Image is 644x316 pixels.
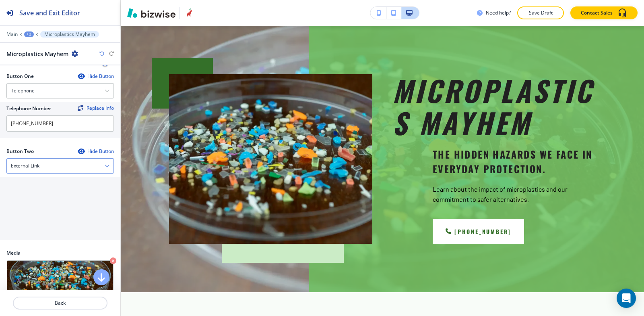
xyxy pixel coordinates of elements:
[6,148,34,155] h2: Button Two
[392,69,593,143] em: Microplastics Mayhem
[78,105,114,111] button: ReplaceReplace Info
[517,6,564,19] button: Save Draft
[40,31,99,38] button: Microplastics Mayhem
[570,6,638,19] button: Contact Sales
[78,105,83,111] img: Replace
[44,31,95,37] p: Microplastics Mayhem
[78,105,114,111] div: Replace Info
[617,289,636,308] div: Open Intercom Messenger
[6,260,114,312] div: My PhotosFind Photos
[6,115,114,132] input: Ex. 561-222-1111
[6,105,51,112] h2: Telephone Number
[6,249,114,257] h2: Media
[433,185,569,203] span: Learn about the impact of microplastics and our commitment to safer alternatives.
[78,73,114,80] button: Hide Button
[11,162,39,170] h4: External Link
[169,74,372,244] img: e994d876b7196d960e933c5e98bbf71e.webp
[78,105,114,112] span: Find and replace this information across Bizwise
[528,9,553,17] p: Save Draft
[13,297,107,310] button: Back
[127,8,175,18] img: Bizwise Logo
[19,8,80,18] h2: Save and Exit Editor
[6,31,18,37] button: Main
[433,219,524,244] a: [PHONE_NUMBER]
[6,50,68,58] h2: Microplastics Mayhem
[78,148,114,155] button: Hide Button
[183,6,196,19] img: Your Logo
[14,299,107,307] p: Back
[6,73,34,80] h2: Button One
[11,87,35,94] h4: Telephone
[486,9,511,17] h3: Need help?
[433,147,596,176] span: The hidden hazards we face in everyday protection.
[24,31,34,37] button: +2
[581,9,613,17] p: Contact Sales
